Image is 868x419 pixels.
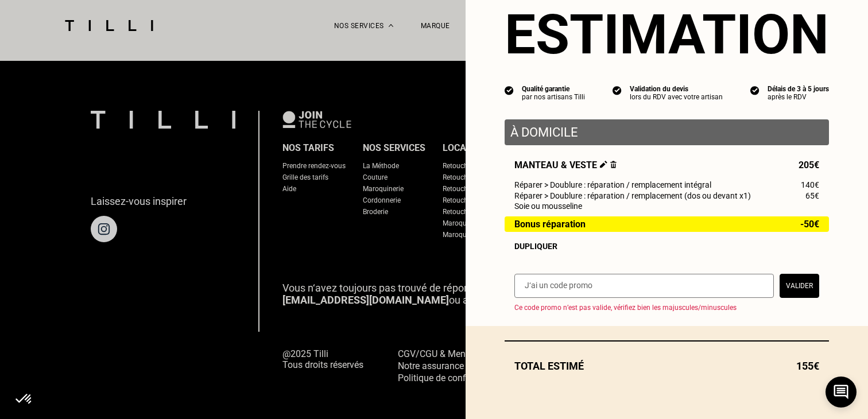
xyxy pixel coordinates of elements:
div: lors du RDV avec votre artisan [630,93,723,101]
span: 65€ [805,191,819,200]
div: Total estimé [505,360,829,372]
span: -50€ [800,219,819,229]
section: Estimation [505,2,829,67]
span: 205€ [799,160,819,170]
span: 140€ [801,180,819,189]
span: Bonus réparation [514,219,586,229]
input: J‘ai un code promo [514,274,774,298]
p: À domicile [510,125,823,139]
img: Supprimer [610,161,617,168]
div: Délais de 3 à 5 jours [768,85,829,93]
img: Éditer [600,161,607,168]
div: Dupliquer [514,242,819,251]
span: Réparer > Doublure : réparation / remplacement (dos ou devant x1) [514,191,751,200]
span: Manteau & veste [514,160,617,170]
img: icon list info [750,85,759,95]
span: 155€ [796,360,819,372]
div: après le RDV [768,93,829,101]
img: icon list info [505,85,514,95]
p: Ce code promo n’est pas valide, vérifiez bien les majuscules/minuscules [514,304,829,312]
button: Valider [780,274,819,298]
img: icon list info [613,85,622,95]
div: par nos artisans Tilli [522,93,585,101]
div: Validation du devis [630,85,723,93]
span: Réparer > Doublure : réparation / remplacement intégral [514,180,711,189]
div: Qualité garantie [522,85,585,93]
span: Soie ou mousseline [514,201,582,211]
